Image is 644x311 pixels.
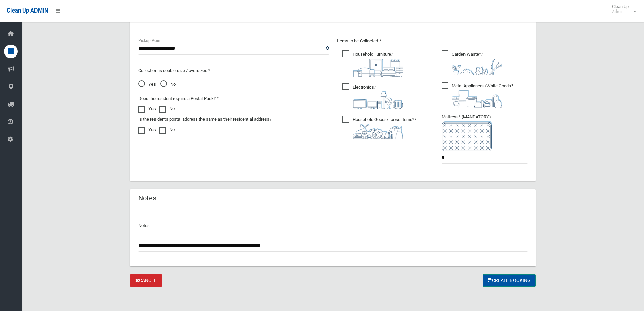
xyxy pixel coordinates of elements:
span: No [160,80,176,88]
span: Yes [138,80,156,88]
span: Household Goods/Loose Items* [342,116,416,139]
span: Electronics [342,83,403,109]
i: ? [353,117,416,139]
small: Admin [612,9,629,14]
label: Yes [138,126,156,134]
label: No [159,105,175,113]
label: No [159,126,175,134]
i: ? [452,83,513,108]
span: Clean Up ADMIN [7,7,48,14]
label: Is the resident's postal address the same as their residential address? [138,115,271,124]
span: Clean Up [609,4,636,14]
img: b13cc3517677393f34c0a387616ef184.png [353,124,403,139]
img: e7408bece873d2c1783593a074e5cb2f.png [442,121,492,151]
img: 4fd8a5c772b2c999c83690221e5242e0.png [452,59,502,75]
img: 36c1b0289cb1767239cdd3de9e694f19.png [452,90,502,108]
span: Metal Appliances/White Goods [442,82,513,108]
a: Cancel [130,274,162,287]
label: Yes [138,105,156,113]
p: Notes [138,222,528,230]
img: 394712a680b73dbc3d2a6a3a7ffe5a07.png [353,91,403,109]
button: Create Booking [483,274,536,287]
i: ? [452,52,502,75]
p: Items to be Collected * [337,37,528,45]
label: Does the resident require a Postal Pack? * [138,95,219,103]
p: Collection is double size / oversized * [138,67,329,75]
span: Garden Waste* [442,50,502,75]
span: Mattress* (MANDATORY) [442,114,528,151]
i: ? [353,52,403,77]
img: aa9efdbe659d29b613fca23ba79d85cb.png [353,59,403,77]
header: Notes [130,192,164,205]
i: ? [353,85,403,109]
span: Household Furniture [342,50,403,77]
